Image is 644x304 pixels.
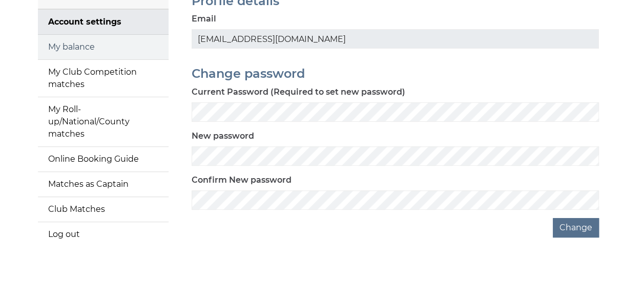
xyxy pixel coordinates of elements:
[38,222,169,247] a: Log out
[38,60,169,97] a: My Club Competition matches
[38,197,169,222] a: Club Matches
[192,130,254,142] label: New password
[38,10,169,34] a: Account settings
[192,13,216,25] label: Email
[38,35,169,59] a: My balance
[192,86,405,98] label: Current Password (Required to set new password)
[38,147,169,171] a: Online Booking Guide
[553,218,599,237] button: Change
[38,97,169,146] a: My Roll-up/National/County matches
[192,174,292,186] label: Confirm New password
[38,172,169,197] a: Matches as Captain
[192,67,599,80] h2: Change password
